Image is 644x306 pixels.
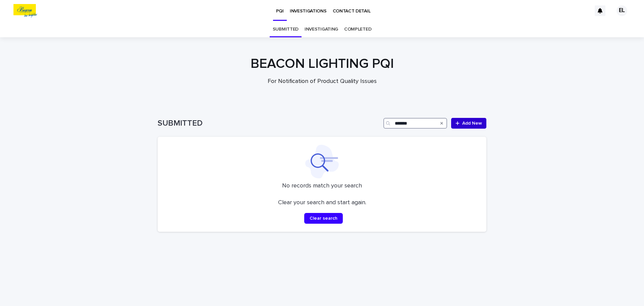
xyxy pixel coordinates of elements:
span: Clear search [310,216,337,221]
p: Clear your search and start again. [278,199,366,207]
h1: BEACON LIGHTING PQI [158,56,486,72]
p: For Notification of Product Quality Issues [188,78,456,85]
a: INVESTIGATING [305,21,338,37]
button: Clear search [304,213,343,224]
div: EL [616,5,627,16]
a: SUBMITTED [273,21,299,37]
input: Search [383,118,447,129]
h1: SUBMITTED [158,119,381,128]
span: Add New [462,121,482,126]
img: o0rTvjzSSs2z1saNkxEY [13,4,37,17]
p: No records match your search [166,182,478,190]
a: COMPLETED [344,21,371,37]
a: Add New [451,118,486,129]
